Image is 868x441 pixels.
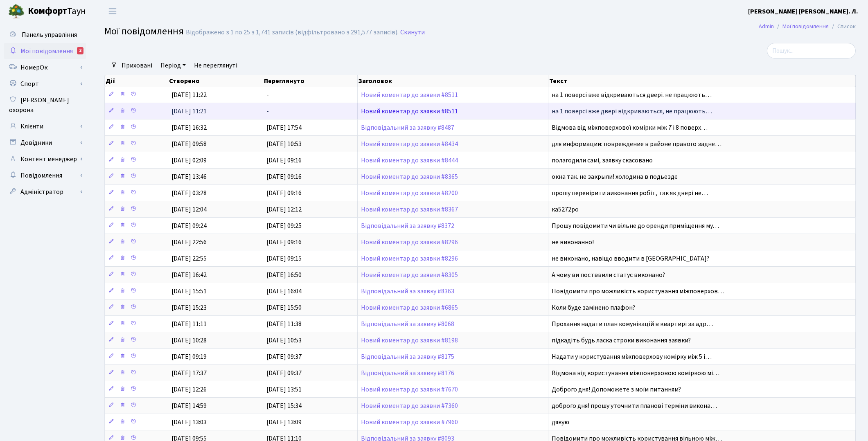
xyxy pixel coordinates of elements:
[186,29,399,36] div: Відображено з 1 по 25 з 1,741 записів (відфільтровано з 291,577 записів).
[168,75,263,87] th: Створено
[118,59,156,72] a: Приховані
[552,336,691,345] span: підкадіть будь ласка строки виконання заявки?
[191,59,241,72] a: Не переглянуті
[171,205,207,214] span: [DATE] 12:04
[361,369,454,378] a: Відповідальний за заявку #8176
[361,90,458,99] a: Новий коментар до заявки #8511
[552,139,721,148] span: для информации: повреждение в районе правого задне…
[104,24,184,38] span: Мої повідомлення
[171,385,207,394] span: [DATE] 12:26
[746,18,868,35] nav: breadcrumb
[22,30,77,39] span: Панель управління
[358,75,548,87] th: Заголовок
[552,123,708,132] span: Відмова від міжповерхової комірки між 7 і 8 поверх…
[4,59,86,76] a: НомерОк
[171,319,207,328] span: [DATE] 11:11
[4,184,86,200] a: Адміністратор
[171,352,207,361] span: [DATE] 09:19
[748,7,858,16] a: [PERSON_NAME] [PERSON_NAME]. Л.
[361,401,458,410] a: Новий коментар до заявки #7360
[552,369,719,378] span: Відмова від користування міжповерховою коміркою мі…
[266,107,269,116] span: -
[361,156,458,165] a: Новий коментар до заявки #8444
[266,172,302,181] span: [DATE] 09:16
[829,22,856,31] li: Список
[361,139,458,148] a: Новий коментар до заявки #8434
[4,43,86,59] a: Мої повідомлення2
[171,221,207,230] span: [DATE] 09:24
[552,303,635,312] span: Коли буде замінено плафон?
[552,107,712,116] span: на 1 поверсі вже двері відкриваються, не працюють…
[4,118,86,135] a: Клієнти
[361,385,458,394] a: Новий коментар до заявки #7670
[361,287,454,296] a: Відповідальний за заявку #8363
[361,352,454,361] a: Відповідальний за заявку #8175
[157,59,189,72] a: Період
[4,27,86,43] a: Панель управління
[171,172,207,181] span: [DATE] 13:46
[8,3,25,20] img: logo.png
[552,156,653,165] span: полагодили самі, заявку скасовано
[4,167,86,184] a: Повідомлення
[361,319,454,328] a: Відповідальний за заявку #8068
[105,75,168,87] th: Дії
[266,418,302,427] span: [DATE] 13:09
[552,270,665,279] span: А чому ви постввили статус виконано?
[266,90,269,99] span: -
[4,92,86,118] a: [PERSON_NAME] охорона
[361,336,458,345] a: Новий коментар до заявки #8198
[552,238,594,247] span: не виконанно!
[20,47,73,56] span: Мої повідомлення
[266,401,302,410] span: [DATE] 15:34
[4,76,86,92] a: Спорт
[767,43,856,59] input: Пошук...
[171,401,207,410] span: [DATE] 14:59
[552,352,712,361] span: Надати у користування міжповерхову комірку між 5 і…
[361,189,458,198] a: Новий коментар до заявки #8200
[4,135,86,151] a: Довідники
[552,319,713,328] span: Прохання надати план комунікацій в квартирі за адр…
[361,254,458,263] a: Новий коментар до заявки #8296
[552,221,719,230] span: Прошу повідомити чи вільне до оренди приміщення му…
[266,156,302,165] span: [DATE] 09:16
[552,205,579,214] span: ка5272ро
[361,270,458,279] a: Новий коментар до заявки #8305
[171,139,207,148] span: [DATE] 09:58
[266,319,302,328] span: [DATE] 11:38
[171,369,207,378] span: [DATE] 17:37
[759,22,774,31] a: Admin
[171,270,207,279] span: [DATE] 16:42
[266,205,302,214] span: [DATE] 12:12
[266,254,302,263] span: [DATE] 09:15
[361,107,458,116] a: Новий коментар до заявки #8511
[171,418,207,427] span: [DATE] 13:03
[552,254,709,263] span: не виконано, навіщо вводити в [GEOGRAPHIC_DATA]?
[77,47,83,54] div: 2
[266,221,302,230] span: [DATE] 09:25
[28,4,67,18] b: Комфорт
[266,189,302,198] span: [DATE] 09:16
[266,336,302,345] span: [DATE] 10:53
[266,270,302,279] span: [DATE] 16:50
[552,418,569,427] span: дякую
[171,156,207,165] span: [DATE] 02:09
[361,172,458,181] a: Новий коментар до заявки #8365
[552,189,708,198] span: прошу перевірити аиконання робіт, так як двері не…
[361,221,454,230] a: Відповідальний за заявку #8372
[361,418,458,427] a: Новий коментар до заявки #7960
[171,287,207,296] span: [DATE] 15:51
[171,90,207,99] span: [DATE] 11:22
[400,29,425,36] a: Скинути
[266,123,302,132] span: [DATE] 17:54
[266,287,302,296] span: [DATE] 16:04
[552,172,678,181] span: окна так. не закрыли! холодина в подьезде
[171,303,207,312] span: [DATE] 15:23
[361,238,458,247] a: Новий коментар до заявки #8296
[266,385,302,394] span: [DATE] 13:51
[266,238,302,247] span: [DATE] 09:16
[552,385,681,394] span: Доброго дня! Допоможете з моїм питанням?
[782,22,829,31] a: Мої повідомлення
[102,4,123,18] button: Переключити навігацію
[171,189,207,198] span: [DATE] 03:28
